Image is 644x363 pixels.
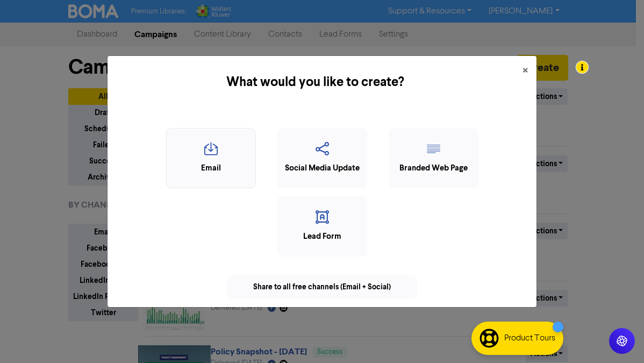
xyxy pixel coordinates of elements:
iframe: Chat Widget [590,311,644,363]
div: Lead Form [283,231,361,243]
button: Close [514,56,536,86]
div: Email [172,162,250,175]
div: Social Media Update [283,162,361,175]
span: × [523,63,528,79]
div: Share to all free channels (Email + Social) [227,275,417,298]
h5: What would you like to create? [116,73,514,92]
div: Branded Web Page [395,162,473,175]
